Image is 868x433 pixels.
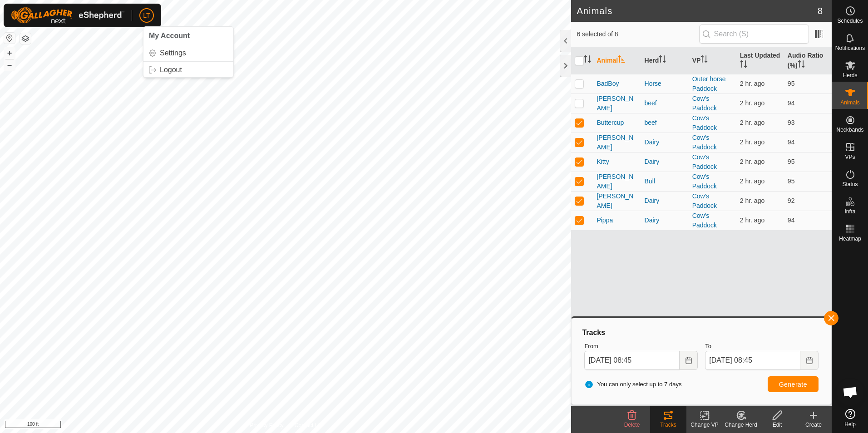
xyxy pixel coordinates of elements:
p-sorticon: Activate to sort [584,57,591,64]
span: Status [842,182,858,187]
span: 92 [788,197,795,204]
p-sorticon: Activate to sort [700,57,708,64]
th: Animal [593,47,641,74]
a: Cow's Paddock [692,212,717,229]
span: Animals [840,100,860,105]
div: Dairy [645,157,685,167]
a: Help [832,405,868,431]
a: Cow's Paddock [692,192,717,209]
div: beef [645,118,685,128]
span: BadBoy [597,79,619,89]
div: Change Herd [723,421,759,429]
span: 94 [788,216,795,224]
span: Schedules [837,18,863,24]
img: Gallagher Logo [11,7,124,24]
span: Pippa [597,216,613,225]
span: 95 [788,158,795,165]
span: 93 [788,119,795,126]
label: To [705,342,819,351]
span: 94 [788,99,795,107]
p-sorticon: Activate to sort [618,57,625,64]
button: Map Layers [20,33,31,44]
span: Notifications [835,45,865,51]
h2: Animals [577,5,817,16]
a: Cow's Paddock [692,114,717,131]
a: Open chat [837,379,864,406]
a: Cow's Paddock [692,95,717,112]
button: + [4,48,15,59]
th: Last Updated [736,47,784,74]
span: VPs [845,154,855,160]
span: 94 [788,138,795,146]
div: Dairy [645,138,685,147]
span: Heatmap [839,236,861,241]
span: Infra [844,209,855,214]
button: Reset Map [4,33,15,44]
span: Sep 6, 2025, 5:03 PM [740,119,765,126]
span: [PERSON_NAME] [597,192,637,211]
span: Sep 6, 2025, 5:03 PM [740,216,765,224]
p-sorticon: Activate to sort [798,62,805,69]
span: Generate [779,381,807,388]
a: Cow's Paddock [692,173,717,190]
label: From [584,342,698,351]
span: Delete [624,422,640,428]
a: Cow's Paddock [692,153,717,170]
span: Herds [843,73,857,78]
div: Dairy [645,216,685,225]
span: Sep 6, 2025, 5:03 PM [740,80,765,87]
span: You can only select up to 7 days [584,380,681,389]
span: Kitty [597,157,609,167]
div: beef [645,98,685,108]
span: Settings [160,49,186,57]
span: LT [143,11,150,20]
div: Edit [759,421,795,429]
a: Settings [143,46,233,60]
span: 95 [788,177,795,185]
a: Outer horse Paddock [692,75,726,92]
span: Help [844,422,856,427]
a: Contact Us [295,421,321,429]
span: 95 [788,80,795,87]
span: Buttercup [597,118,624,128]
div: Horse [645,79,685,89]
span: Sep 6, 2025, 5:03 PM [740,177,765,185]
button: Generate [768,376,819,392]
button: – [4,59,15,70]
a: Privacy Policy [250,421,284,429]
span: [PERSON_NAME] [597,94,637,113]
input: Search (S) [699,25,809,44]
p-sorticon: Activate to sort [659,57,666,64]
div: Create [795,421,832,429]
span: Logout [160,66,182,74]
span: 6 selected of 8 [577,30,699,39]
a: Logout [143,63,233,77]
th: Audio Ratio (%) [784,47,832,74]
span: Neckbands [836,127,863,133]
a: Cow's Paddock [692,134,717,151]
span: 8 [818,4,823,18]
span: Sep 6, 2025, 5:03 PM [740,138,765,146]
div: Change VP [686,421,723,429]
span: Sep 6, 2025, 5:03 PM [740,158,765,165]
th: Herd [641,47,689,74]
span: [PERSON_NAME] [597,172,637,191]
button: Choose Date [800,351,819,370]
div: Dairy [645,196,685,206]
button: Choose Date [680,351,698,370]
div: Tracks [581,327,822,338]
span: Sep 6, 2025, 5:03 PM [740,197,765,204]
span: My Account [149,32,190,39]
th: VP [689,47,736,74]
div: Bull [645,177,685,186]
div: Tracks [650,421,686,429]
span: Sep 6, 2025, 5:03 PM [740,99,765,107]
span: [PERSON_NAME] [597,133,637,152]
p-sorticon: Activate to sort [740,62,747,69]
